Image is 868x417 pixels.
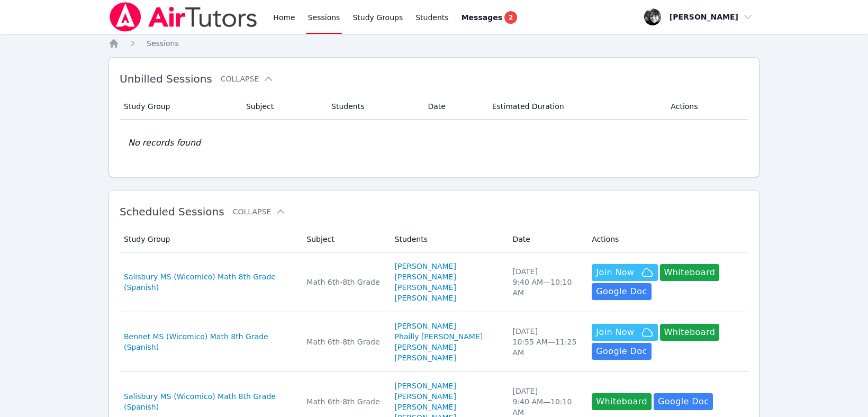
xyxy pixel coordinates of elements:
[395,271,456,282] a: [PERSON_NAME]
[395,331,483,342] a: Phailly [PERSON_NAME]
[513,326,580,358] div: [DATE] 10:55 AM — 11:25 AM
[395,342,500,363] a: [PERSON_NAME] [PERSON_NAME]
[306,337,382,347] div: Math 6th-8th Grade
[120,205,224,218] span: Scheduled Sessions
[395,293,456,303] a: [PERSON_NAME]
[395,402,456,412] a: [PERSON_NAME]
[120,252,748,312] tr: Salisbury MS (Wicomico) Math 8th Grade (Spanish)Math 6th-8th Grade[PERSON_NAME][PERSON_NAME][PERS...
[120,226,300,252] th: Study Group
[596,326,634,339] span: Join Now
[592,343,651,360] a: Google Doc
[592,324,657,341] button: Join Now
[660,324,720,341] button: Whiteboard
[108,2,258,32] img: Air Tutors
[120,120,748,166] td: No records found
[388,226,507,252] th: Students
[654,393,713,410] a: Google Doc
[306,396,382,407] div: Math 6th-8th Grade
[504,11,517,24] span: 2
[664,94,748,120] th: Actions
[395,282,456,293] a: [PERSON_NAME]
[513,266,580,298] div: [DATE] 9:40 AM — 10:10 AM
[124,331,294,352] a: Bennet MS (Wicomico) Math 8th Grade (Spanish)
[147,38,179,49] a: Sessions
[395,321,456,331] a: [PERSON_NAME]
[395,391,456,402] a: [PERSON_NAME]
[395,380,456,391] a: [PERSON_NAME]
[486,94,665,120] th: Estimated Duration
[240,94,325,120] th: Subject
[592,264,657,281] button: Join Now
[147,39,179,48] span: Sessions
[221,74,274,84] button: Collapse
[395,261,456,271] a: [PERSON_NAME]
[507,226,586,252] th: Date
[592,393,652,410] button: Whiteboard
[306,277,382,287] div: Math 6th-8th Grade
[596,266,634,279] span: Join Now
[120,312,748,372] tr: Bennet MS (Wicomico) Math 8th Grade (Spanish)Math 6th-8th Grade[PERSON_NAME]Phailly [PERSON_NAME]...
[592,283,651,300] a: Google Doc
[120,72,212,85] span: Unbilled Sessions
[660,264,720,281] button: Whiteboard
[585,226,748,252] th: Actions
[300,226,388,252] th: Subject
[233,206,286,217] button: Collapse
[108,38,759,49] nav: Breadcrumb
[124,271,294,293] a: Salisbury MS (Wicomico) Math 8th Grade (Spanish)
[325,94,421,120] th: Students
[421,94,485,120] th: Date
[462,12,502,23] span: Messages
[124,391,294,412] a: Salisbury MS (Wicomico) Math 8th Grade (Spanish)
[120,94,240,120] th: Study Group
